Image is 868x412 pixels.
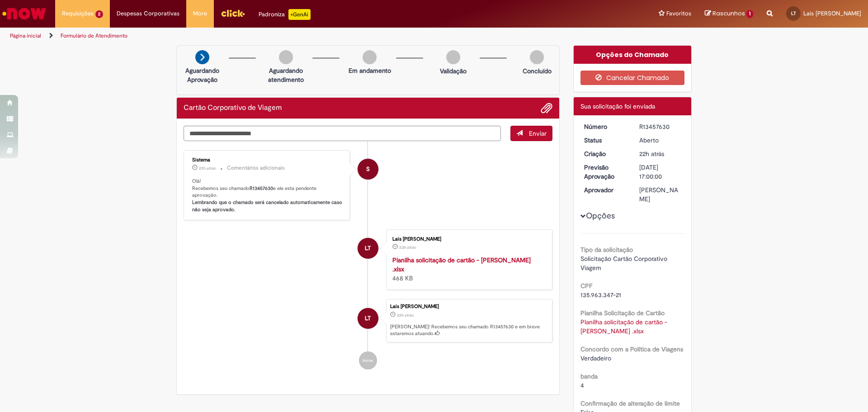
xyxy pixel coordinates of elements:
[184,104,282,112] h2: Cartão Corporativo de Viagem Histórico de tíquete
[666,9,691,18] span: Favoritos
[195,50,209,64] img: arrow-next.png
[580,372,598,380] b: banda
[580,309,665,317] b: Planilha Solicitação de Cartão
[580,318,669,335] a: Download de Planilha solicitação de cartão - Carol Galhardo .xlsx
[791,10,796,16] span: LT
[288,9,311,20] p: +GenAi
[397,313,414,318] span: 22h atrás
[61,32,127,39] a: Formulário de Atendimento
[62,9,94,18] span: Requisições
[392,237,543,242] div: Lais [PERSON_NAME]
[746,10,753,18] span: 1
[639,150,664,158] span: 22h atrás
[580,102,655,110] span: Sua solicitação foi enviada
[446,50,460,64] img: img-circle-grey.png
[184,126,501,141] textarea: Digite sua mensagem aqui...
[803,9,861,17] span: Lais [PERSON_NAME]
[529,129,547,137] span: Enviar
[180,66,224,84] p: Aguardando Aprovação
[577,185,633,194] dt: Aprovador
[184,299,552,342] li: Lais Franquilino Tomaz
[580,345,683,353] b: Concordo com a Política de Viagens
[577,149,633,158] dt: Criação
[279,50,293,64] img: img-circle-grey.png
[580,71,685,85] button: Cancelar Chamado
[349,66,391,75] p: Em andamento
[639,149,681,158] div: 28/08/2025 12:40:20
[530,50,544,64] img: img-circle-grey.png
[390,323,547,337] p: [PERSON_NAME]! Recebemos seu chamado R13457630 e em breve estaremos atuando.
[397,313,414,318] time: 28/08/2025 12:40:20
[95,10,103,18] span: 2
[399,245,416,250] span: 23h atrás
[639,185,681,204] div: [PERSON_NAME]
[10,32,41,39] a: Página inicial
[192,178,343,213] p: Olá! Recebemos seu chamado e ele esta pendente aprovação.
[639,163,681,181] div: [DATE] 17:00:00
[192,199,344,213] b: Lembrando que o chamado será cancelado automaticamente caso não seja aprovado.
[577,163,633,181] dt: Previsão Aprovação
[580,255,669,272] span: Solicitação Cartão Corporativo Viagem
[221,6,245,20] img: click_logo_yellow_360x200.png
[259,9,311,20] div: Padroniza
[577,122,633,131] dt: Número
[392,256,531,273] a: Planilha solicitação de cartão - [PERSON_NAME] .xlsx
[366,158,370,180] span: S
[363,50,377,64] img: img-circle-grey.png
[358,159,378,180] div: System
[399,245,416,250] time: 28/08/2025 12:08:02
[639,122,681,131] div: R13457630
[193,9,207,18] span: More
[390,304,547,309] div: Lais [PERSON_NAME]
[117,9,179,18] span: Despesas Corporativas
[574,46,692,64] div: Opções do Chamado
[580,399,680,407] b: Confirmação de alteração de limite
[7,28,572,44] ul: Trilhas de página
[184,141,552,379] ul: Histórico de tíquete
[358,308,378,329] div: Lais Franquilino Tomaz
[227,164,285,172] small: Comentários adicionais
[250,185,273,192] b: R13457630
[523,66,552,76] p: Concluído
[358,238,378,259] div: Lais Franquilino Tomaz
[392,256,543,283] div: 468 KB
[264,66,308,84] p: Aguardando atendimento
[580,291,621,299] span: 135.963.347-21
[580,354,611,362] span: Verdadeiro
[199,166,216,171] time: 28/08/2025 12:40:32
[580,246,633,254] b: Tipo da solicitação
[440,66,467,76] p: Validação
[580,381,584,389] span: 4
[639,136,681,145] div: Aberto
[712,9,745,18] span: Rascunhos
[639,150,664,158] time: 28/08/2025 12:40:20
[580,282,592,290] b: CPF
[199,166,216,171] span: 22h atrás
[1,5,47,23] img: ServiceNow
[541,102,552,114] button: Adicionar anexos
[510,126,552,141] button: Enviar
[577,136,633,145] dt: Status
[365,308,371,329] span: LT
[365,237,371,259] span: LT
[705,9,753,18] a: Rascunhos
[192,157,343,163] div: Sistema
